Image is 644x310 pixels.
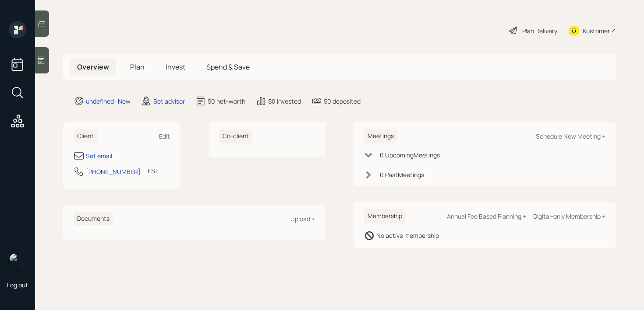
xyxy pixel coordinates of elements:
div: Set email [86,151,112,160]
div: EST [148,166,159,175]
div: 0 Upcoming Meeting s [380,150,440,160]
div: Schedule New Meeting + [536,132,605,140]
span: Plan [130,62,145,72]
div: Edit [159,132,170,140]
span: Overview [77,62,109,72]
h6: Meetings [364,129,397,143]
h6: Documents [74,212,113,226]
div: $0 invested [268,97,301,106]
h6: Membership [364,209,406,223]
div: $0 deposited [324,97,361,106]
span: Spend & Save [206,62,250,72]
h6: Client [74,129,97,143]
h6: Co-client [219,129,252,143]
div: undefined · New [86,97,131,106]
div: $0 net-worth [208,97,245,106]
span: Invest [166,62,185,72]
div: Digital-only Membership + [533,212,605,220]
div: Set advisor [153,97,185,106]
img: retirable_logo.png [9,253,26,270]
div: Annual Fee Based Planning + [447,212,526,220]
div: 0 Past Meeting s [380,170,424,179]
div: Plan Delivery [522,26,557,35]
div: [PHONE_NUMBER] [86,167,141,176]
div: Kustomer [583,26,610,35]
div: No active membership [376,231,439,240]
div: Log out [7,281,28,289]
div: Upload + [290,215,315,223]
